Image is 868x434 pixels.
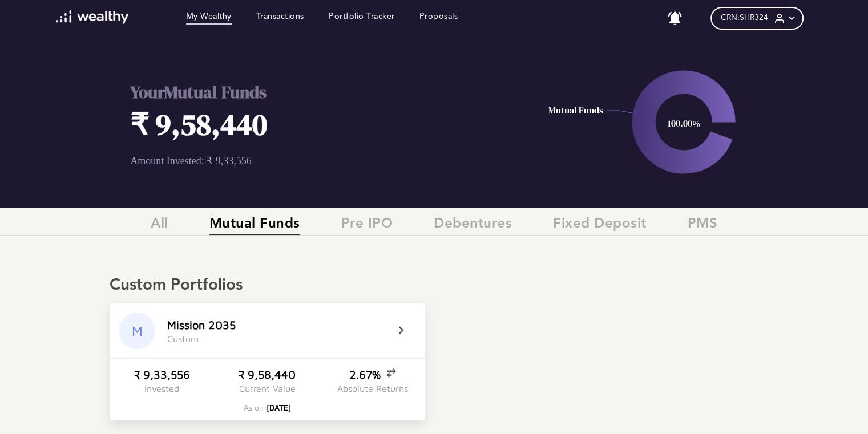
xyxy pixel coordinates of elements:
a: Portfolio Tracker [329,12,395,25]
span: Debentures [434,216,512,235]
a: Proposals [419,12,458,25]
span: Mutual Funds [209,216,300,235]
div: ₹ 9,33,556 [134,368,190,381]
text: 100.00% [667,117,700,129]
h1: ₹ 9,58,440 [130,104,499,144]
a: Transactions [256,12,304,25]
div: Custom Portfolios [110,276,758,295]
div: C u s t o m [167,334,199,344]
div: Invested [144,383,179,394]
span: PMS [688,216,718,235]
span: All [151,216,168,235]
div: M i s s i o n 2 0 3 5 [167,318,236,331]
div: M [119,313,155,349]
div: Absolute Returns [337,383,408,394]
text: Mutual Funds [548,104,603,116]
h2: Your Mutual Funds [130,80,499,104]
img: wl-logo-white.svg [56,10,128,24]
p: Amount Invested: ₹ 9,33,556 [130,155,499,167]
div: 2.67% [349,368,396,381]
span: Fixed Deposit [553,216,647,235]
a: My Wealthy [186,12,232,25]
span: Pre IPO [341,216,393,235]
div: ₹ 9,58,440 [239,368,296,381]
div: Current Value [239,383,296,394]
span: CRN: SHR324 [721,13,768,23]
div: As on: [244,403,291,412]
span: [DATE] [267,403,291,412]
